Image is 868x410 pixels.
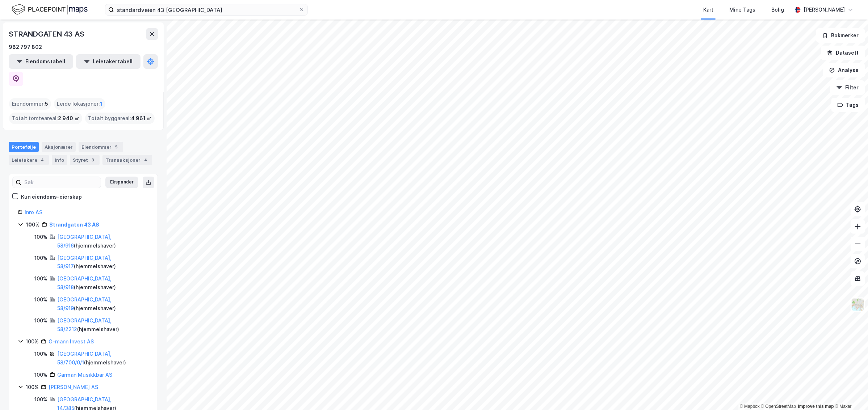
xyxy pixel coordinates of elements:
div: Leietakere [9,155,49,165]
div: ( hjemmelshaver ) [57,274,149,292]
div: ( hjemmelshaver ) [57,316,149,334]
div: 982 797 802 [9,43,42,51]
div: [PERSON_NAME] [804,5,845,14]
button: Datasett [821,46,865,60]
div: Leide lokasjoner : [54,98,105,110]
a: [GEOGRAPHIC_DATA], 58/2212 [57,317,112,332]
div: ( hjemmelshaver ) [57,295,149,313]
a: G-mann Invest AS [49,338,94,345]
div: 100% [34,316,47,325]
div: Eiendommer : [9,98,51,110]
div: Kontrollprogram for chat [832,375,868,410]
div: ( hjemmelshaver ) [57,254,149,271]
a: [GEOGRAPHIC_DATA], 58/919 [57,296,112,311]
div: Info [52,155,67,165]
div: 4 [39,156,46,164]
img: logo.f888ab2527a4732fd821a326f86c7f29.svg [12,3,88,16]
div: Aksjonærer [42,142,76,152]
a: Improve this map [798,404,834,409]
a: OpenStreetMap [761,404,796,409]
div: STRANDGATEN 43 AS [9,28,86,40]
button: Leietakertabell [76,54,141,69]
div: 4 [142,156,149,164]
div: Mine Tags [729,5,755,14]
div: Totalt byggareal : [85,113,155,124]
a: [GEOGRAPHIC_DATA], 58/700/0/1 [57,351,112,365]
a: Inro AS [25,209,42,215]
div: 100% [34,254,47,262]
iframe: Chat Widget [832,375,868,410]
div: 3 [89,156,97,164]
div: Eiendommer [79,142,123,152]
button: Analyse [823,63,865,77]
div: 100% [34,350,47,358]
div: Totalt tomteareal : [9,113,82,124]
div: 100% [26,383,39,392]
div: 100% [26,337,39,346]
a: [GEOGRAPHIC_DATA], 58/918 [57,275,112,290]
button: Bokmerker [816,28,865,43]
div: Portefølje [9,142,39,152]
div: 100% [34,395,47,404]
div: Kun eiendoms-eierskap [21,193,82,201]
a: [GEOGRAPHIC_DATA], 58/917 [57,255,112,270]
div: Bolig [771,5,784,14]
a: [GEOGRAPHIC_DATA], 58/916 [57,234,112,249]
a: [PERSON_NAME] AS [49,384,98,390]
div: Kart [703,5,713,14]
div: 100% [34,274,47,283]
div: 100% [34,233,47,241]
input: Søk på adresse, matrikkel, gårdeiere, leietakere eller personer [114,4,299,15]
a: Strandgaten 43 AS [49,221,99,228]
a: Garman Musikkbar AS [57,372,112,378]
div: ( hjemmelshaver ) [57,233,149,250]
button: Filter [830,80,865,95]
button: Ekspander [105,177,138,188]
div: Styret [70,155,100,165]
a: Mapbox [740,404,760,409]
span: 5 [45,100,48,108]
div: 100% [34,295,47,304]
button: Eiendomstabell [9,54,73,69]
div: ( hjemmelshaver ) [57,350,149,367]
div: 100% [34,371,47,379]
div: Transaksjoner [102,155,152,165]
button: Tags [831,98,865,112]
input: Søk [21,177,101,188]
span: 4 961 ㎡ [131,114,152,123]
div: 5 [113,143,120,151]
span: 1 [100,100,102,108]
div: 100% [26,220,39,229]
img: Z [851,298,865,312]
span: 2 940 ㎡ [58,114,79,123]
